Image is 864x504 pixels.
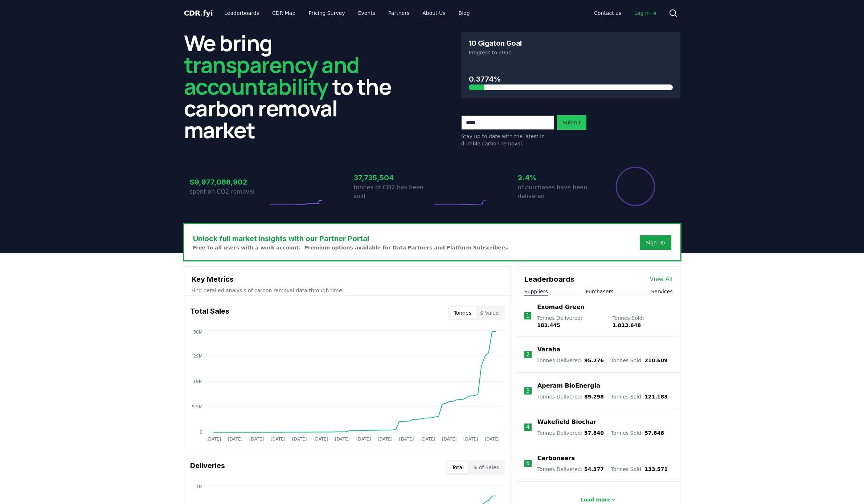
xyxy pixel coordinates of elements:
[447,462,468,473] button: Total
[526,387,530,395] p: 3
[461,133,554,147] p: Stay up to date with the latest in durable carbon removal.
[524,288,548,295] button: Suppliers
[354,183,432,201] p: tonnes of CO2 has been sold
[611,429,664,437] p: Tonnes Sold :
[192,274,503,285] h3: Key Metrics
[518,172,596,183] h3: 2.4%
[634,9,657,17] span: Log in
[249,437,264,442] tspan: [DATE]
[537,381,600,390] a: Aperam BioEnergia
[644,358,668,363] span: 210.609
[190,306,229,320] h3: Total Sales
[611,393,668,400] p: Tonnes Sold :
[537,466,604,473] p: Tonnes Delivered :
[651,288,672,295] button: Services
[537,418,596,426] a: Wakefield Biochar
[193,379,202,384] tspan: 19M
[537,345,560,354] a: Varaha
[611,357,668,364] p: Tonnes Sold :
[526,423,530,431] p: 4
[537,393,604,400] p: Tonnes Delivered :
[292,437,307,442] tspan: [DATE]
[526,350,530,359] p: 2
[356,437,371,442] tspan: [DATE]
[469,49,673,56] p: Progress to 2050
[190,187,268,196] p: spent on CO2 removal
[644,430,664,436] span: 57.848
[184,32,403,141] h2: We bring to the carbon removal market
[193,330,202,335] tspan: 38M
[303,7,351,20] a: Pricing Survey
[184,50,359,101] span: transparency and accountability
[650,275,673,284] a: View All
[611,466,668,473] p: Tonnes Sold :
[206,437,221,442] tspan: [DATE]
[200,9,203,17] span: .
[193,354,202,359] tspan: 29M
[377,437,392,442] tspan: [DATE]
[266,7,301,20] a: CDR Map
[190,177,268,187] h3: $9,977,086,902
[580,496,611,503] p: Load more
[469,74,673,84] h3: 0.3774%
[420,437,435,442] tspan: [DATE]
[196,484,202,489] tspan: 1M
[588,7,627,20] a: Contact us
[184,9,213,17] span: CDR fyi
[615,166,656,207] div: Percentage of sales delivered
[442,437,456,442] tspan: [DATE]
[218,7,475,20] nav: Main
[399,437,414,442] tspan: [DATE]
[354,172,432,183] h3: 37,735,504
[524,274,574,285] h3: Leaderboards
[644,466,668,472] span: 133.571
[584,358,604,363] span: 95.276
[646,239,665,246] a: Sign Up
[612,314,672,329] p: Tonnes Sold :
[588,7,663,20] nav: Main
[270,437,285,442] tspan: [DATE]
[640,235,671,250] button: Sign Up
[537,314,605,329] p: Tonnes Delivered :
[450,307,476,319] button: Tonnes
[468,462,503,473] button: % of Sales
[644,394,668,400] span: 121.183
[417,7,451,20] a: About Us
[584,430,604,436] span: 57.840
[228,437,242,442] tspan: [DATE]
[537,357,604,364] p: Tonnes Delivered :
[463,437,478,442] tspan: [DATE]
[453,7,476,20] a: Blog
[586,288,614,295] button: Purchasers
[537,303,585,311] a: Exomad Green
[584,394,604,400] span: 89.298
[526,459,530,468] p: 5
[313,437,328,442] tspan: [DATE]
[218,7,265,20] a: Leaderboards
[382,7,415,20] a: Partners
[537,429,604,437] p: Tonnes Delivered :
[193,233,509,244] h3: Unlock full market insights with our Partner Portal
[537,454,575,463] a: Carboneers
[469,40,522,47] h3: 10 Gigaton Goal
[193,244,509,251] p: Free to all users with a work account. Premium options available for Data Partners and Platform S...
[190,460,225,475] h3: Deliveries
[184,8,213,18] a: CDR.fyi
[484,437,499,442] tspan: [DATE]
[537,322,560,328] span: 182.445
[192,287,503,294] p: Find detailed analysis of carbon removal data through time.
[557,115,587,130] button: Submit
[335,437,349,442] tspan: [DATE]
[612,322,641,328] span: 1.813.648
[476,307,503,319] button: $ Value
[584,466,604,472] span: 54.377
[192,404,202,409] tspan: 9.5M
[200,430,202,435] tspan: 0
[628,7,663,20] a: Log in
